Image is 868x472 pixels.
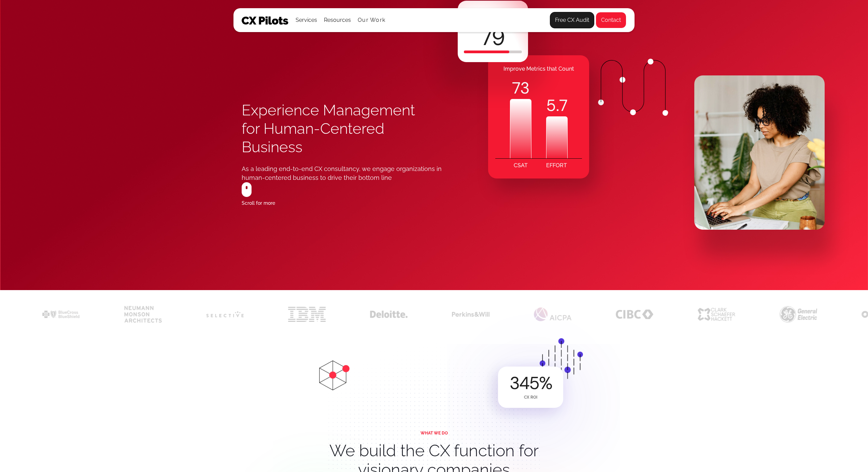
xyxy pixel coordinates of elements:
[546,95,556,116] code: 5
[780,306,817,323] img: Customer experience CX for GE GE logo
[324,15,351,25] div: Resources
[242,198,275,208] div: Scroll for more
[510,77,531,99] div: 73
[358,17,385,23] a: Our Work
[596,12,626,28] a: Contact
[452,312,489,317] img: perkins & will cx
[550,12,594,28] a: Free CX Audit
[242,101,426,156] h1: Experience Management for Human-Centered Business
[242,165,456,182] div: As a leading end-to-end CX consultancy, we engage organizations in human-centered business to dri...
[546,95,568,116] div: .
[124,305,162,323] img: cx for neumann monson architects black logo
[488,62,589,76] div: Improve Metrics that Count
[559,95,568,116] code: 7
[546,159,567,172] div: EFFORT
[616,309,653,319] img: Customer experience CX for banks CIBC logo
[698,308,735,320] img: Customer experience CX for accounting firms CSH logo
[524,395,537,400] div: CX ROI
[288,306,326,321] img: cx for ibm logo
[481,27,505,49] div: 79
[206,311,244,317] img: cx for selective insurance logo
[324,9,351,32] div: Resources
[296,15,317,25] div: Services
[370,311,408,318] img: cx for deloitte
[42,311,80,318] img: cx for bcbs
[510,374,552,392] div: %
[514,159,528,172] div: CSAT
[296,9,317,32] div: Services
[510,372,539,395] code: 345
[421,431,448,435] div: WHAT WE DO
